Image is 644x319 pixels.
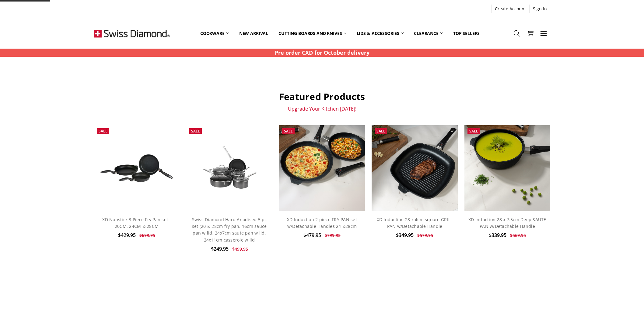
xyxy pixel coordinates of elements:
[372,125,457,211] img: XD Induction 28 x 4cm square GRILL PAN w/Detachable Handle
[352,20,409,47] a: Lids & Accessories
[195,20,234,47] a: Cookware
[325,232,341,238] span: $799.95
[464,125,550,211] img: XD Induction 28 x 7.5cm Deep SAUTE PAN w/Detachable Handle
[94,125,180,211] a: XD Nonstick 3 Piece Fry Pan set - 20CM, 24CM & 28CM
[448,20,485,47] a: Top Sellers
[186,125,272,211] a: Swiss Diamond Hard Anodised 5 pc set (20 & 28cm fry pan, 16cm sauce pan w lid, 24x7cm saute pan w...
[232,246,248,252] span: $499.95
[396,232,414,238] span: $349.95
[234,20,273,47] a: New arrival
[273,20,352,47] a: Cutting boards and knives
[409,20,448,47] a: Clearance
[211,245,229,252] span: $249.95
[376,129,385,134] span: Sale
[186,139,272,197] img: Swiss Diamond Hard Anodised 5 pc set (20 & 28cm fry pan, 16cm sauce pan w lid, 24x7cm saute pan w...
[469,129,478,134] span: Sale
[287,217,357,229] a: XD Induction 2 piece FRY PAN set w/Detachable Handles 24 &28cm
[275,49,369,56] strong: Pre order CXD for October delivery
[510,232,526,238] span: $569.95
[492,5,529,13] a: Create Account
[530,5,550,13] a: Sign In
[139,232,155,238] span: $699.95
[94,147,180,190] img: XD Nonstick 3 Piece Fry Pan set - 20CM, 24CM & 28CM
[102,217,171,229] a: XD Nonstick 3 Piece Fry Pan set - 20CM, 24CM & 28CM
[377,217,453,229] a: XD Induction 28 x 4cm square GRILL PAN w/Detachable Handle
[279,125,365,211] img: XD Induction 2 piece FRY PAN set w/Detachable Handles 24 &28cm
[303,232,321,238] span: $479.95
[94,299,550,310] h2: BEST SELLERS
[417,232,433,238] span: $579.95
[94,91,550,102] h2: Featured Products
[192,217,267,243] a: Swiss Diamond Hard Anodised 5 pc set (20 & 28cm fry pan, 16cm sauce pan w lid, 24x7cm saute pan w...
[489,232,506,238] span: $339.95
[99,129,107,134] span: Sale
[468,217,546,229] a: XD Induction 28 x 7.5cm Deep SAUTE PAN w/Detachable Handle
[94,106,550,112] p: Upgrade Your Kitchen [DATE]!
[191,129,200,134] span: Sale
[118,232,136,238] span: $429.95
[94,18,170,49] img: Free Shipping On Every Order
[284,129,293,134] span: Sale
